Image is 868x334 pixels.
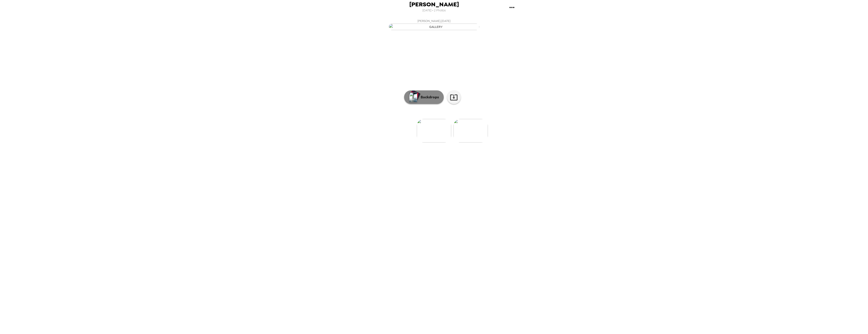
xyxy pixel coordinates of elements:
[343,17,525,31] button: [PERSON_NAME],[DATE]
[417,119,451,143] img: gallery
[409,1,459,7] span: [PERSON_NAME]
[422,7,446,14] span: [DATE] • 2 Photos
[453,119,488,143] img: gallery
[389,24,479,30] img: gallery
[417,18,451,24] span: [PERSON_NAME] , [DATE]
[418,94,439,100] p: Backdrops
[404,90,444,104] button: Backdrops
